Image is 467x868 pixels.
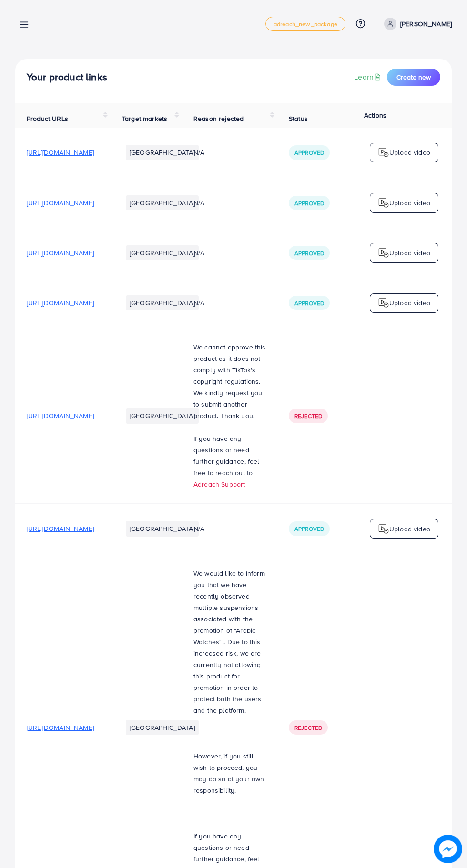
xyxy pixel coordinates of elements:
span: [URL][DOMAIN_NAME] [27,723,94,732]
span: Approved [294,249,324,257]
button: Create new [387,69,440,86]
p: Upload video [389,147,430,158]
p: We would like to inform you that we have recently observed multiple suspensions associated with t... [193,568,266,716]
li: [GEOGRAPHIC_DATA] [126,720,199,735]
span: N/A [193,298,204,308]
span: Approved [294,525,324,533]
span: Create new [396,72,431,82]
span: [URL][DOMAIN_NAME] [27,298,94,308]
a: Learn [354,71,383,82]
span: Actions [364,110,386,120]
a: Adreach Support [193,479,245,489]
p: Upload video [389,247,430,259]
img: logo [378,247,389,259]
span: [URL][DOMAIN_NAME] [27,411,94,420]
span: N/A [193,148,204,157]
span: N/A [193,248,204,258]
span: Approved [294,149,324,157]
span: Approved [294,199,324,207]
span: N/A [193,524,204,533]
span: Status [289,114,308,123]
li: [GEOGRAPHIC_DATA] [126,521,199,536]
li: [GEOGRAPHIC_DATA] [126,408,199,423]
p: [PERSON_NAME] [400,18,452,30]
span: [URL][DOMAIN_NAME] [27,148,94,157]
img: image [437,838,459,860]
span: Reason rejected [193,114,244,123]
p: Upload video [389,297,430,309]
a: [PERSON_NAME] [380,18,452,30]
span: Target markets [122,114,167,123]
p: Upload video [389,197,430,209]
span: [URL][DOMAIN_NAME] [27,524,94,533]
span: If you have any questions or need further guidance, feel free to reach out to [193,434,260,478]
span: adreach_new_package [274,21,337,27]
li: [GEOGRAPHIC_DATA] [126,295,199,310]
p: Upload video [389,523,430,535]
span: N/A [193,198,204,208]
li: [GEOGRAPHIC_DATA] [126,145,199,160]
img: logo [378,297,389,309]
span: Product URLs [27,114,68,123]
span: [URL][DOMAIN_NAME] [27,248,94,258]
span: Approved [294,299,324,307]
h4: Your product links [27,71,107,83]
li: [GEOGRAPHIC_DATA] [126,245,199,260]
a: adreach_new_package [265,17,345,31]
span: We cannot approve this product as it does not comply with TikTok's copyright regulations. We kind... [193,342,266,420]
span: Rejected [294,412,322,420]
span: Rejected [294,724,322,732]
p: However, if you still wish to proceed, you may do so at your own responsibility. [193,750,266,796]
li: [GEOGRAPHIC_DATA] [126,195,199,210]
img: logo [378,147,389,158]
img: logo [378,523,389,535]
span: [URL][DOMAIN_NAME] [27,198,94,208]
img: logo [378,197,389,209]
